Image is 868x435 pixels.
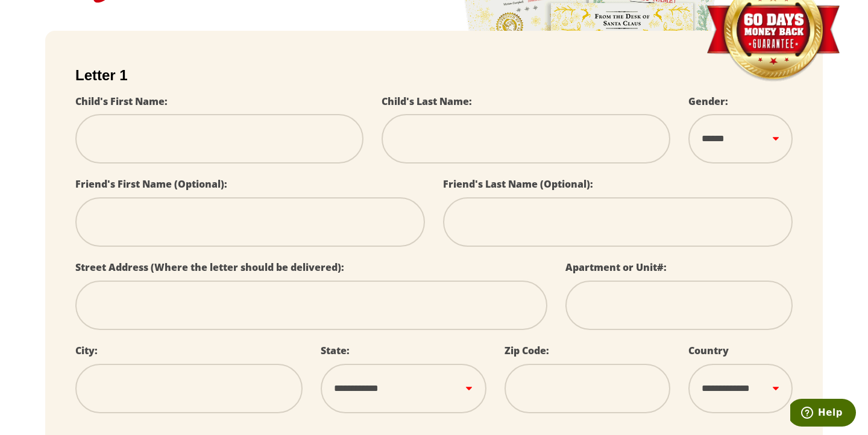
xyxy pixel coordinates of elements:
[321,344,350,357] label: State:
[688,95,728,108] label: Gender:
[688,344,729,357] label: Country
[443,177,593,191] label: Friend's Last Name (Optional):
[75,177,227,191] label: Friend's First Name (Optional):
[382,95,472,108] label: Child's Last Name:
[75,95,168,108] label: Child's First Name:
[75,261,344,274] label: Street Address (Where the letter should be delivered):
[565,261,667,274] label: Apartment or Unit#:
[75,67,793,84] h2: Letter 1
[790,399,856,429] iframe: Opens a widget where you can find more information
[75,344,98,357] label: City:
[505,344,549,357] label: Zip Code:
